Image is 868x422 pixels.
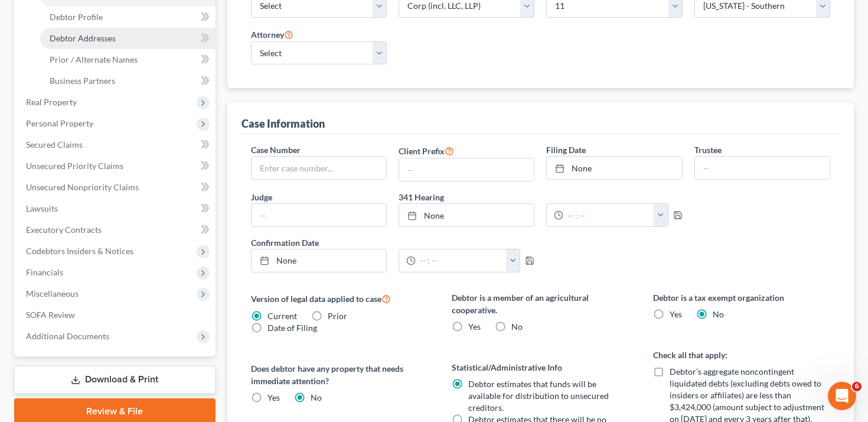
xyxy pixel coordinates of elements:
[26,139,83,150] span: Secured Claims
[17,304,216,326] a: SOFA Review
[828,382,856,410] iframe: Intercom live chat
[546,144,586,156] label: Filing Date
[17,155,216,177] a: Unsecured Priority Claims
[26,97,77,107] span: Real Property
[26,246,133,256] span: Codebtors Insiders & Notices
[393,191,688,203] label: 341 Hearing
[26,331,109,341] span: Additional Documents
[40,28,216,49] a: Debtor Addresses
[26,225,102,235] span: Executory Contracts
[50,54,138,64] span: Prior / Alternate Names
[311,392,322,402] span: No
[17,177,216,198] a: Unsecured Nonpriority Claims
[17,219,216,241] a: Executory Contracts
[252,204,386,226] input: --
[50,33,116,43] span: Debtor Addresses
[251,362,429,387] label: Does debtor have any property that needs immediate attention?
[40,70,216,92] a: Business Partners
[40,49,216,70] a: Prior / Alternate Names
[563,204,654,226] input: -- : --
[26,267,63,277] span: Financials
[267,392,280,402] span: Yes
[50,12,103,22] span: Debtor Profile
[14,366,216,394] a: Download & Print
[26,288,79,298] span: Miscellaneous
[251,291,429,306] label: Version of legal data applied to case
[670,309,682,319] span: Yes
[252,157,386,179] input: Enter case number...
[252,249,386,272] a: None
[468,322,481,332] span: Yes
[267,323,317,333] span: Date of Filing
[26,182,139,192] span: Unsecured Nonpriority Claims
[547,157,681,179] a: None
[245,236,541,249] label: Confirmation Date
[251,27,293,41] label: Attorney
[17,134,216,155] a: Secured Claims
[695,157,830,179] input: --
[328,311,347,321] span: Prior
[511,322,523,332] span: No
[653,349,831,361] label: Check all that apply:
[468,379,609,413] span: Debtor estimates that funds will be available for distribution to unsecured creditors.
[40,7,216,28] a: Debtor Profile
[416,249,507,272] input: -- : --
[399,204,534,226] a: None
[26,310,75,320] span: SOFA Review
[653,291,831,304] label: Debtor is a tax exempt organization
[26,118,93,128] span: Personal Property
[452,361,629,374] label: Statistical/Administrative Info
[26,203,58,213] span: Lawsuits
[50,76,115,86] span: Business Partners
[399,144,454,158] label: Client Prefix
[26,161,123,171] span: Unsecured Priority Claims
[17,198,216,219] a: Lawsuits
[267,311,297,321] span: Current
[852,382,862,391] span: 6
[251,144,301,156] label: Case Number
[242,116,325,131] div: Case Information
[713,309,724,319] span: No
[399,158,534,181] input: --
[452,291,629,316] label: Debtor is a member of an agricultural cooperative.
[694,144,722,156] label: Trustee
[251,191,272,203] label: Judge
